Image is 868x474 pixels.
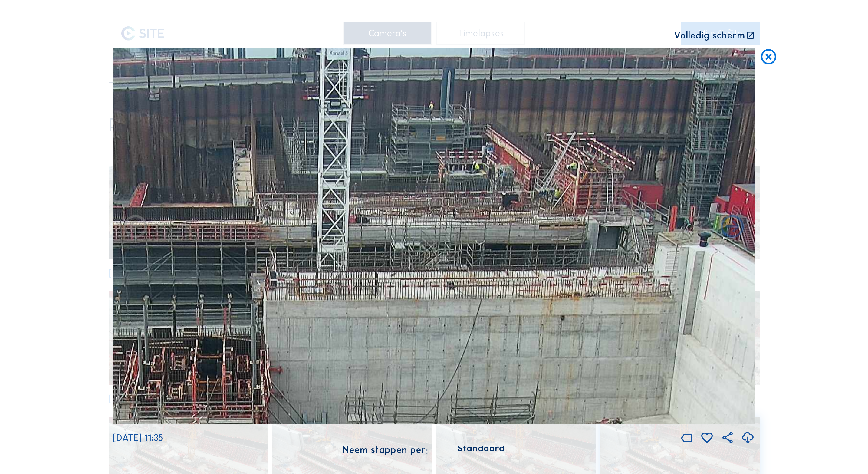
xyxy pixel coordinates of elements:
span: [DATE] 11:35 [113,432,163,443]
div: Standaard [457,446,505,451]
div: Volledig scherm [674,31,745,41]
i: Back [718,213,746,242]
i: Forward [122,213,150,242]
img: Image [113,48,755,424]
div: Standaard [437,446,525,459]
div: Neem stappen per: [343,445,428,455]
